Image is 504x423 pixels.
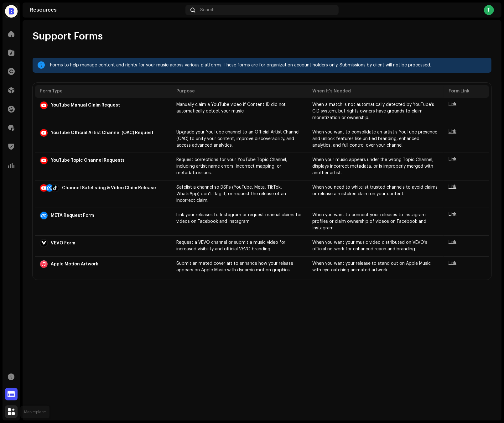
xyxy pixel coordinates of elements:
a: Link [449,157,456,161]
div: T [484,5,494,15]
p: Safelist a channel so DSPs (YouTube, Meta, TikTok, WhatsApp) don’t flag it, or request the releas... [176,184,303,204]
p: YouTube Official Artist Channel (OAC) Request [51,130,153,136]
p: When your music appears under the wrong Topic Channel, displays incorrect metadata, or is imprope... [312,157,439,176]
th: Form Type [35,85,171,98]
img: 87673747-9ce7-436b-aed6-70e10163a7f0 [5,5,18,18]
p: Request corrections for your YouTube Topic Channel, including artist name errors, incorrect mappi... [176,157,303,176]
p: YouTube Topic Channel Requests [51,157,125,164]
p: When a match is not automatically detected by YouTube’s CID system, but rights owners have ground... [312,102,439,121]
p: Link your releases to Instagram or request manual claims for videos on Facebook and Instagram. [176,212,303,225]
p: Channel Safelisting & Video Claim Release [62,185,156,191]
p: Submit animated cover art to enhance how your release appears on Apple Music with dynamic motion ... [176,260,303,274]
div: Forms to help manage content and rights for your music across various platforms. These forms are ... [50,61,486,69]
a: Link [449,240,456,244]
a: Link [449,261,456,265]
p: Upgrade your YouTube channel to an Official Artist Channel (OAC) to unify your content, improve d... [176,129,303,149]
th: Form Link [444,85,489,98]
a: Link [449,102,456,106]
span: Support Forms [33,30,103,43]
th: Purpose [171,85,308,98]
p: When you want to connect your releases to Instagram profiles or claim ownership of videos on Face... [312,212,439,232]
p: When you want your release to stand out on Apple Music with eye-catching animated artwork. [312,260,439,274]
p: When you want to consolidate an artist’s YouTube presence and unlock features like unified brandi... [312,129,439,149]
div: Resources [30,8,183,13]
a: Link [449,185,456,189]
p: When you need to whitelist trusted channels to avoid claims or release a mistaken claim on your c... [312,184,439,197]
th: When It's Needed [307,85,444,98]
span: Search [200,8,215,13]
p: YouTube Manual Claim Request [51,102,120,109]
a: Link [449,212,456,217]
p: META Request Form [51,212,94,219]
a: Link [449,129,456,134]
p: Request a VEVO channel or submit a music video for increased visibility and official VEVO branding. [176,239,303,253]
p: Manually claim a YouTube video if Content ID did not automatically detect your music. [176,102,303,115]
p: VEVO Form [51,240,75,247]
p: Apple Motion Artwork [51,261,98,268]
p: When you want your music video distributed on VEVO’s official network for enhanced reach and bran... [312,239,439,253]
